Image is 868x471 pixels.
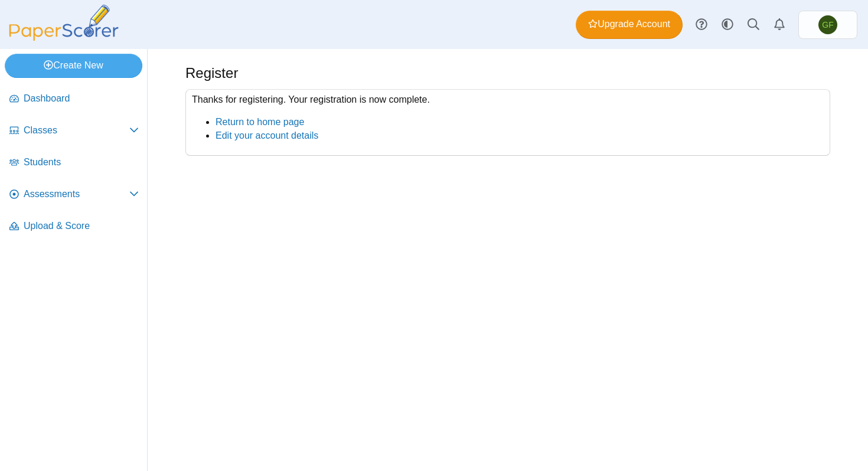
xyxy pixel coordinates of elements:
[216,130,318,140] a: Edit your account details
[24,124,129,137] span: Classes
[588,18,670,31] span: Upgrade Account
[5,54,142,77] a: Create New
[798,11,857,39] a: GRACE FAIRES
[5,149,143,177] a: Students
[822,21,833,29] span: GRACE FAIRES
[24,92,139,105] span: Dashboard
[24,220,139,233] span: Upload & Score
[216,117,304,127] a: Return to home page
[5,85,143,113] a: Dashboard
[766,12,792,38] a: Alerts
[185,89,830,156] div: Thanks for registering. Your registration is now complete.
[185,63,238,83] h1: Register
[818,15,837,34] span: GRACE FAIRES
[5,32,123,42] a: PaperScorer
[5,117,143,145] a: Classes
[5,181,143,209] a: Assessments
[24,188,129,201] span: Assessments
[5,5,123,41] img: PaperScorer
[24,156,139,169] span: Students
[5,212,143,241] a: Upload & Score
[576,11,683,39] a: Upgrade Account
